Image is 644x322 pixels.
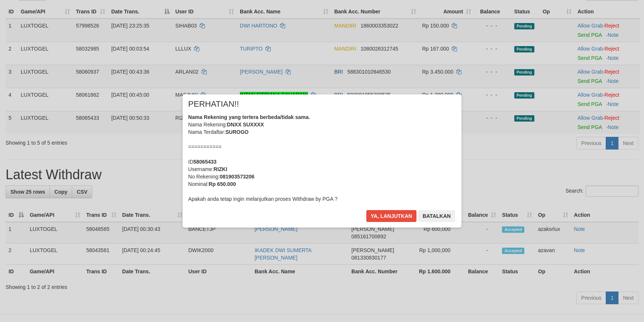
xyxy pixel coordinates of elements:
[227,122,264,128] b: DNXX SUXXXX
[209,181,236,187] b: Rp 650.000
[220,174,254,180] b: 081903573206
[225,129,248,135] b: SUROGO
[193,159,216,165] b: 58065433
[418,210,455,222] button: Batalkan
[366,210,417,222] button: Ya, lanjutkan
[188,100,239,108] span: PERHATIAN!!
[213,166,227,172] b: RIZKI
[188,113,456,203] div: Nama Rekening: Nama Terdaftar: =========== ID Username: No Rekening: Nominal: Apakah anda tetap i...
[188,114,310,120] b: Nama Rekening yang tertera berbeda/tidak sama.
